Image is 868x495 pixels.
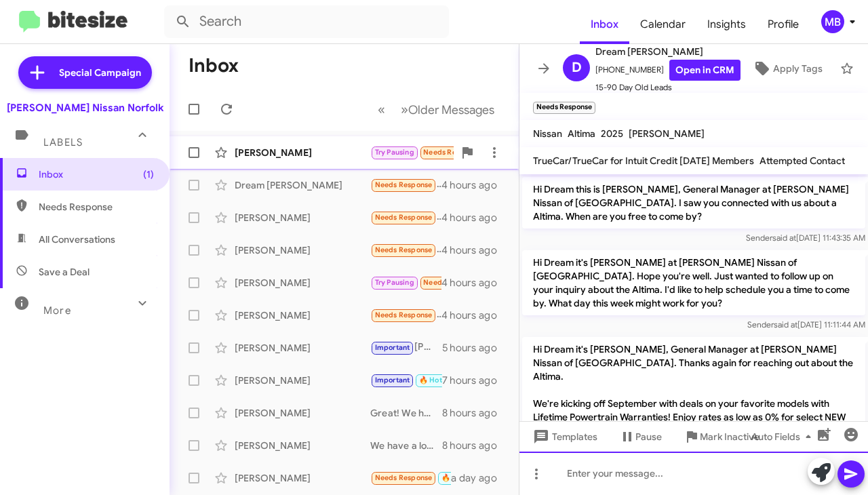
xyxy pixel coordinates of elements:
[375,245,433,254] span: Needs Response
[580,5,629,44] a: Inbox
[378,101,385,118] span: «
[370,96,393,123] button: Previous
[375,180,433,189] span: Needs Response
[39,167,154,181] span: Inbox
[751,424,816,449] span: Auto Fields
[700,424,759,449] span: Mark Inactive
[673,424,770,449] button: Mark Inactive
[442,406,508,420] div: 8 hours ago
[235,276,370,290] div: [PERSON_NAME]
[235,406,370,420] div: [PERSON_NAME]
[43,136,83,148] span: Labels
[441,276,508,290] div: 4 hours ago
[370,372,442,388] div: Closer to the weekend?
[375,213,433,222] span: Needs Response
[370,275,441,290] div: Maybe next month thank you
[533,155,754,167] span: TrueCar/TrueCar for Intuit Credit [DATE] Members
[401,101,408,118] span: »
[519,424,608,449] button: Templates
[43,304,71,317] span: More
[595,81,741,94] span: 15-90 Day Old Leads
[235,374,370,387] div: [PERSON_NAME]
[419,376,442,384] span: 🔥 Hot
[669,60,741,81] a: Open in CRM
[370,210,441,225] div: I can't afford the car payment
[235,439,370,452] div: [PERSON_NAME]
[821,10,844,33] div: MB
[7,101,163,115] div: [PERSON_NAME] Nissan Norfolk
[375,148,414,157] span: Try Pausing
[522,250,865,315] p: Hi Dream it's [PERSON_NAME] at [PERSON_NAME] Nissan of [GEOGRAPHIC_DATA]. Hope you're well. Just ...
[522,177,865,229] p: Hi Dream this is [PERSON_NAME], General Manager at [PERSON_NAME] Nissan of [GEOGRAPHIC_DATA]. I s...
[370,177,441,193] div: Could I do zero down
[441,211,508,224] div: 4 hours ago
[629,127,705,140] span: [PERSON_NAME]
[235,211,370,224] div: [PERSON_NAME]
[759,155,845,167] span: Attempted Contact
[375,473,433,482] span: Needs Response
[533,102,595,114] small: Needs Response
[608,424,673,449] button: Pause
[747,319,865,330] span: Sender [DATE] 11:11:44 AM
[696,5,757,44] a: Insights
[530,424,597,449] span: Templates
[741,424,827,449] button: Auto Fields
[59,66,141,79] span: Special Campaign
[568,127,595,140] span: Altima
[189,55,239,77] h1: Inbox
[235,146,370,159] div: [PERSON_NAME]
[235,309,370,322] div: [PERSON_NAME]
[375,278,414,287] span: Try Pausing
[235,243,370,257] div: [PERSON_NAME]
[235,471,370,485] div: [PERSON_NAME]
[408,102,494,117] span: Older Messages
[370,242,441,258] div: Yes
[773,56,823,81] span: Apply Tags
[39,233,115,246] span: All Conversations
[39,200,154,214] span: Needs Response
[164,5,449,38] input: Search
[370,307,441,323] div: Hello do you'll do in house financing?
[375,376,410,384] span: Important
[810,10,853,33] button: MB
[442,374,508,387] div: 7 hours ago
[572,57,582,79] span: D
[375,311,433,319] span: Needs Response
[235,341,370,355] div: [PERSON_NAME]
[635,424,662,449] span: Pause
[746,233,865,243] span: Sender [DATE] 11:43:35 AM
[595,60,741,81] span: [PHONE_NUMBER]
[772,233,796,243] span: said at
[393,96,502,123] button: Next
[423,278,481,287] span: Needs Response
[757,5,810,44] a: Profile
[370,406,442,420] div: Great! We have over 250 vehicles in our inventory. We have a lot of Nissan options but we also wo...
[370,470,451,486] div: I am working with another from her. VU
[375,343,410,352] span: Important
[774,319,797,330] span: said at
[442,439,508,452] div: 8 hours ago
[451,471,508,485] div: a day ago
[441,309,508,322] div: 4 hours ago
[441,178,508,192] div: 4 hours ago
[423,148,481,157] span: Needs Response
[629,5,696,44] a: Calendar
[18,56,152,89] a: Special Campaign
[442,341,508,355] div: 5 hours ago
[533,127,562,140] span: Nissan
[601,127,623,140] span: 2025
[741,56,833,81] button: Apply Tags
[595,43,741,60] span: Dream [PERSON_NAME]
[370,340,442,355] div: [PERSON_NAME] Nissan of [GEOGRAPHIC_DATA]
[235,178,370,192] div: Dream [PERSON_NAME]
[143,167,154,181] span: (1)
[441,473,465,482] span: 🔥 Hot
[39,265,90,279] span: Save a Deal
[370,144,454,160] div: Sorry i am only interested in a pathfinder
[441,243,508,257] div: 4 hours ago
[370,96,502,123] nav: Page navigation example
